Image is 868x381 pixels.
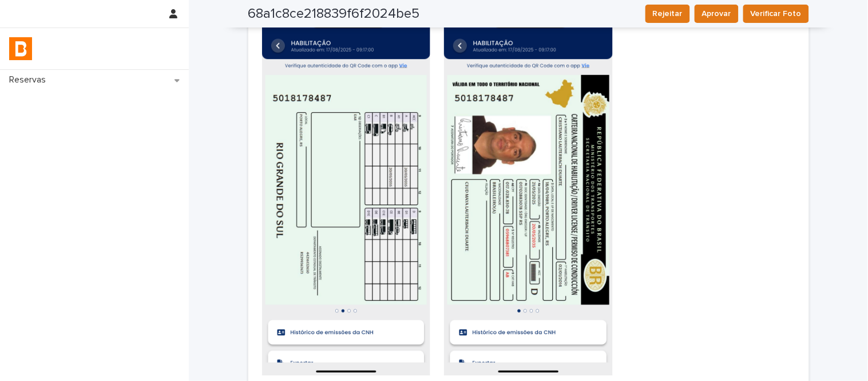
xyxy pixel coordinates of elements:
[262,9,431,375] img: IMG_6255.png
[743,5,809,23] button: Verificar Foto
[702,8,731,19] span: Aprovar
[444,9,613,375] img: IMG_6254.png
[9,37,32,60] img: zVaNuJHRTjyIjT5M9Xd5
[5,74,55,85] p: Reservas
[645,5,690,23] button: Rejeitar
[248,6,420,22] h2: 68a1c8ce218839f6f2024be5
[653,8,683,19] span: Rejeitar
[695,5,739,23] button: Aprovar
[751,8,802,19] span: Verificar Foto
